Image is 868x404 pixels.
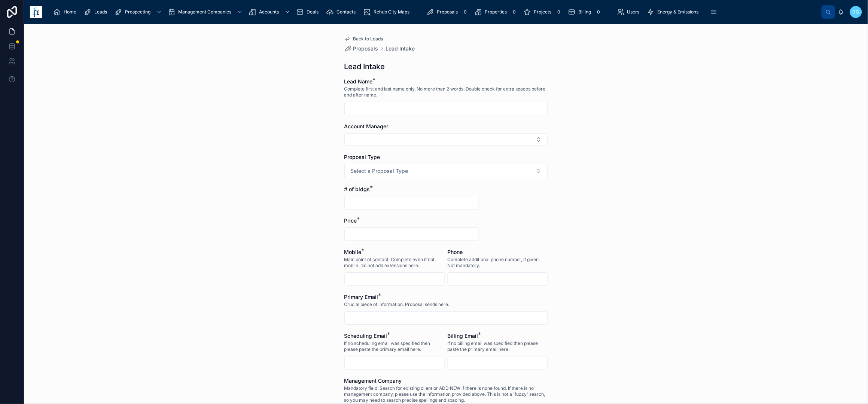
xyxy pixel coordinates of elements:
a: Rehub City Maps [361,5,415,19]
a: Proposals [344,45,378,52]
span: Complete first and last name only. No more than 2 words. Double check for extra spaces before and... [344,86,548,98]
span: Energy & Emissions [658,9,699,15]
a: Energy & Emissions [645,5,704,19]
span: Select a Proposal Type [351,167,408,175]
span: Proposal Type [344,154,380,160]
button: Select Button [344,164,548,178]
button: Select Button [344,133,548,146]
a: Leads [82,5,112,19]
span: Prospecting [125,9,150,15]
span: Projects [534,9,551,15]
a: Users [615,5,645,19]
span: If no scheduling email was specified then please paste the primary email here. [344,340,445,352]
span: Properties [485,9,507,15]
div: 0 [461,7,470,16]
span: Management Company [344,377,402,384]
div: scrollable content [48,4,822,20]
a: Contacts [324,5,361,19]
div: 0 [510,7,519,16]
div: 0 [554,7,563,16]
span: Mobile [344,249,362,255]
span: Lead Name [344,78,373,85]
span: If no billing email was specified then please paste the primary email here. [448,340,548,352]
a: Prospecting [112,5,165,19]
span: Management Companies [178,9,231,15]
span: Crucial piece of information. Proposal sends here. [344,302,450,307]
a: Lead Intake [386,45,415,52]
a: Home [51,5,82,19]
span: # of bldgs [344,186,370,192]
img: App logo [30,6,42,18]
span: Phone [448,249,463,255]
span: Users [627,9,640,15]
span: Billing [578,9,591,15]
span: Accounts [259,9,279,15]
span: Price [344,217,357,224]
div: 0 [594,7,603,16]
a: Deals [294,5,324,19]
a: Management Companies [165,5,246,19]
span: Rehub City Maps [374,9,409,15]
span: Billing Email [448,333,478,339]
span: Leads [94,9,107,15]
span: Primary Email [344,294,378,300]
span: Complete additional phone number, if given. Not mandatory. [448,257,548,269]
a: Back to Leads [344,36,383,42]
span: Deals [307,9,319,15]
span: Home [64,9,76,15]
span: DG [853,9,859,15]
a: Billing0 [566,5,605,19]
span: Proposals [353,45,378,52]
a: Accounts [246,5,294,19]
a: Properties0 [472,5,521,19]
h1: Lead Intake [344,61,385,72]
a: Proposals0 [424,5,472,19]
a: Projects0 [521,5,566,19]
span: Scheduling Email [344,333,387,339]
span: Mandatory field. Search for existing client or ADD NEW if there is none found. If there is no man... [344,385,548,403]
span: Account Manager [344,123,389,129]
span: Back to Leads [353,36,383,42]
span: Proposals [437,9,458,15]
span: Main point of contact. Complete even if not mobile. Do not add extensions here. [344,257,445,269]
span: Contacts [336,9,356,15]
